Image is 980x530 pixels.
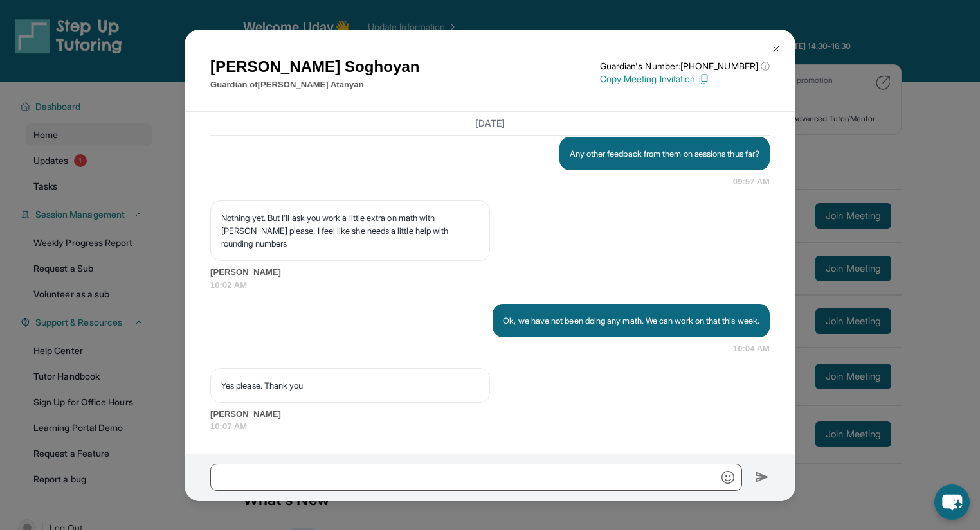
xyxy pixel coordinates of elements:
[761,60,770,73] span: ⓘ
[210,408,770,421] span: [PERSON_NAME]
[733,175,770,188] span: 09:57 AM
[210,55,420,78] h1: [PERSON_NAME] Soghoyan
[210,279,770,292] span: 10:02 AM
[210,117,770,130] h3: [DATE]
[221,379,479,392] p: Yes please. Thank you
[934,484,970,520] button: chat-button
[221,211,479,250] p: Nothing yet. But I'll ask you work a little extra on math with [PERSON_NAME] please. I feel like ...
[721,471,734,484] img: Emoji
[733,342,770,355] span: 10:04 AM
[570,147,760,160] p: Any other feedback from them on sessions thus far?
[600,73,770,85] p: Copy Meeting Invitation
[503,314,759,327] p: Ok, we have not been doing any math. We can work on that this week.
[210,266,770,279] span: [PERSON_NAME]
[698,73,709,85] img: Copy Icon
[755,470,770,485] img: Send icon
[600,60,770,73] p: Guardian's Number: [PHONE_NUMBER]
[210,420,770,433] span: 10:07 AM
[210,78,420,91] p: Guardian of [PERSON_NAME] Atanyan
[771,44,781,54] img: Close Icon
